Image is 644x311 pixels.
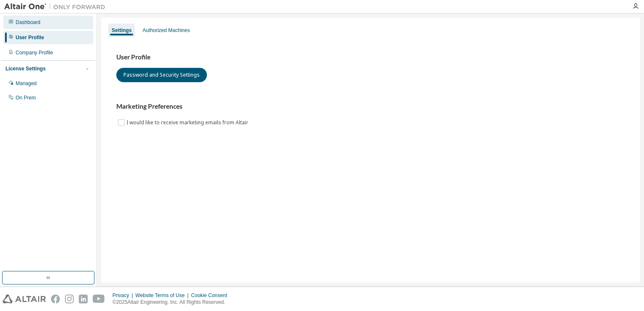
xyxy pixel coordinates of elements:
[16,80,37,87] div: Managed
[191,292,232,299] div: Cookie Consent
[16,49,53,56] div: Company Profile
[116,68,207,82] button: Password and Security Settings
[135,292,191,299] div: Website Terms of Use
[142,27,190,34] div: Authorized Machines
[112,27,131,34] div: Settings
[3,295,46,303] img: altair_logo.svg
[113,299,232,306] p: © 2025 Altair Engineering, Inc. All Rights Reserved.
[16,94,36,101] div: On Prem
[93,295,105,303] img: youtube.svg
[113,292,135,299] div: Privacy
[65,295,74,303] img: instagram.svg
[116,53,625,62] h3: User Profile
[4,3,110,11] img: Altair One
[16,19,40,26] div: Dashboard
[51,295,60,303] img: facebook.svg
[126,118,250,128] label: I would like to receive marketing emails from Altair
[16,34,44,41] div: User Profile
[116,102,625,111] h3: Marketing Preferences
[5,65,46,72] div: License Settings
[79,295,88,303] img: linkedin.svg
